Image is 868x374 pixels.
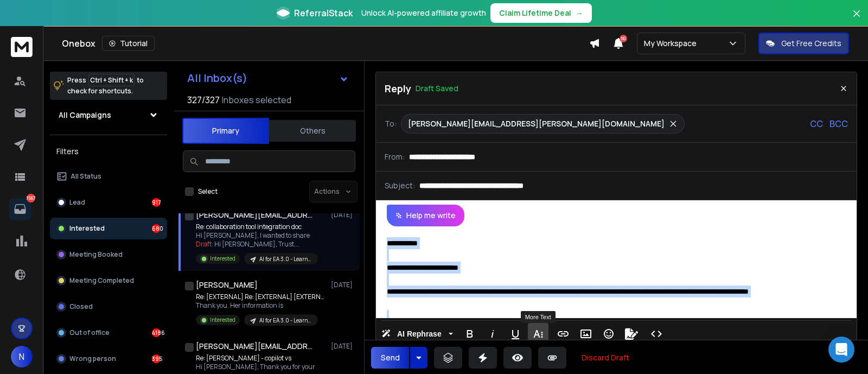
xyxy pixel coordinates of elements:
[50,144,167,159] h3: Filters
[198,187,218,196] label: Select
[829,117,848,130] p: BCC
[385,81,411,96] p: Reply
[152,198,161,207] div: 917
[214,239,299,249] span: Hi [PERSON_NAME], Trust ...
[11,346,33,367] button: N
[196,301,326,310] p: Thank you. Her information is
[187,73,247,84] h1: All Inbox(s)
[379,323,455,345] button: AI Rephrase
[62,36,589,51] div: Onebox
[259,316,311,325] p: AI for EA 3.0 - Learnova
[196,341,315,352] h1: [PERSON_NAME][EMAIL_ADDRESS][DOMAIN_NAME]
[385,151,405,162] p: From:
[222,93,291,106] h3: Inboxes selected
[620,35,627,42] span: 50
[152,224,161,233] div: 680
[781,38,841,49] p: Get Free Credits
[50,104,167,126] button: All Campaigns
[196,293,326,301] p: Re: [EXTERNAL] Re: [EXTERNAL] [EXTERNAL]
[371,347,409,369] button: Send
[576,323,596,345] button: Insert Image (Ctrl+P)
[646,323,667,345] button: Code View
[621,323,642,345] button: Signature
[50,270,167,291] button: Meeting Completed
[196,363,318,371] p: Hi [PERSON_NAME], Thank you for your
[88,74,135,86] span: Ctrl + Shift + k
[196,223,318,231] p: Re: collaboration tool integration doc
[9,198,31,220] a: 7567
[196,239,213,249] span: Draft:
[331,342,355,351] p: [DATE]
[196,231,318,240] p: Hi [PERSON_NAME], I wanted to share
[408,118,665,129] p: [PERSON_NAME][EMAIL_ADDRESS][PERSON_NAME][DOMAIN_NAME]
[71,172,101,181] p: All Status
[152,328,161,337] div: 4186
[385,180,415,191] p: Subject:
[331,211,355,219] p: [DATE]
[521,311,556,323] div: More Text
[69,276,134,285] p: Meeting Completed
[50,322,167,344] button: Out of office4186
[598,323,619,345] button: Emoticons
[553,323,573,345] button: Insert Link (Ctrl+K)
[810,117,823,130] p: CC
[69,224,105,233] p: Interested
[67,75,144,97] p: Press to check for shortcuts.
[187,93,220,106] span: 327 / 327
[850,7,864,33] button: Close banner
[102,36,155,51] button: Tutorial
[294,7,353,20] span: ReferralStack
[27,194,35,202] p: 7567
[69,302,93,311] p: Closed
[50,166,167,187] button: All Status
[50,244,167,265] button: Meeting Booked
[331,281,355,289] p: [DATE]
[69,328,110,337] p: Out of office
[152,354,161,363] div: 395
[50,296,167,318] button: Closed
[59,110,111,121] h1: All Campaigns
[385,118,397,129] p: To:
[259,255,311,263] p: AI for EA 3.0 - Learnova
[210,316,235,324] p: Interested
[210,255,235,263] p: Interested
[361,8,486,18] p: Unlock AI-powered affiliate growth
[644,38,701,49] p: My Workspace
[196,354,318,363] p: Re: [PERSON_NAME] - copilot vs
[196,280,258,290] h1: [PERSON_NAME]
[50,192,167,213] button: Lead917
[269,119,356,143] button: Others
[182,118,269,144] button: Primary
[50,218,167,239] button: Interested680
[69,198,85,207] p: Lead
[387,205,464,226] button: Help me write
[395,329,444,339] span: AI Rephrase
[69,250,123,259] p: Meeting Booked
[576,8,583,18] span: →
[490,3,592,23] button: Claim Lifetime Deal→
[828,337,854,363] div: Open Intercom Messenger
[573,347,638,369] button: Discard Draft
[50,348,167,370] button: Wrong person395
[416,83,458,94] p: Draft Saved
[196,210,315,220] h1: [PERSON_NAME][EMAIL_ADDRESS][PERSON_NAME][DOMAIN_NAME]
[758,33,849,54] button: Get Free Credits
[178,67,358,89] button: All Inbox(s)
[69,354,116,363] p: Wrong person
